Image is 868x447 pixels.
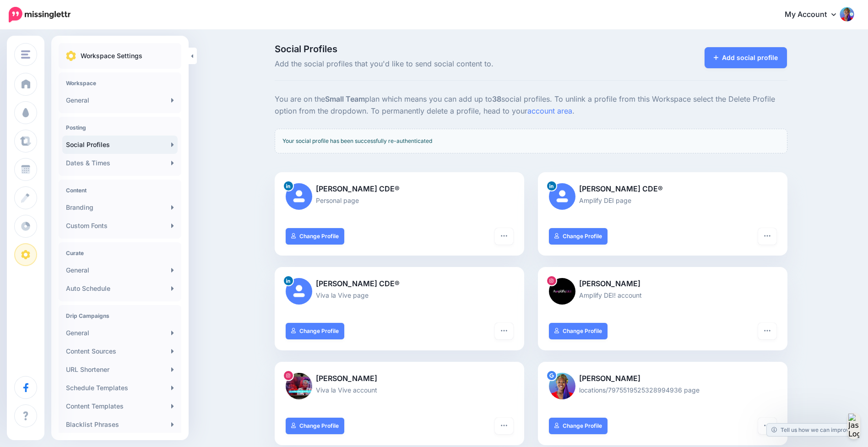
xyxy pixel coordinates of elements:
[62,279,178,298] a: Auto Schedule
[549,373,575,399] img: AOh14Gju6ba83SYbrgfUGhS3SHNSUcb9w0pGQIGplCTKwgs96-c-63333.png
[286,278,513,290] p: [PERSON_NAME] CDE®
[286,195,513,206] p: Personal page
[549,385,776,395] p: locations/7975519525328994936 page
[62,154,178,172] a: Dates & Times
[286,373,513,385] p: [PERSON_NAME]
[62,91,178,109] a: General
[62,261,178,279] a: General
[62,198,178,217] a: Branding
[66,124,174,131] h4: Posting
[549,183,575,210] img: user_default_image.png
[9,7,71,22] img: Missinglettr
[275,129,787,153] div: Your social profile has been successfully re-authenticated
[286,418,345,434] a: Change Profile
[549,278,575,305] img: 116237471_306934033995308_8520726706702564787_n-bsa111268.jpg
[62,415,178,434] a: Blacklist Phrases
[286,228,345,245] a: Change Profile
[62,379,178,397] a: Schedule Templates
[767,424,857,436] a: Tell us how we can improve
[62,217,178,235] a: Custom Fonts
[549,195,776,206] p: Amplify DEI page
[549,183,776,195] p: [PERSON_NAME] CDE®
[66,51,76,61] img: settings.png
[66,250,174,256] h4: Curate
[62,360,178,379] a: URL Shortener
[549,278,776,290] p: [PERSON_NAME]
[549,323,608,339] a: Change Profile
[492,94,501,104] b: 38
[66,80,174,87] h4: Workspace
[275,44,612,54] span: Social Profiles
[286,183,312,210] img: user_default_image.png
[527,106,572,115] a: account area
[325,94,365,104] b: Small Team
[62,342,178,360] a: Content Sources
[62,397,178,415] a: Content Templates
[549,418,608,434] a: Change Profile
[776,4,854,26] a: My Account
[286,323,345,339] a: Change Profile
[275,93,787,117] p: You are on the plan which means you can add up to social profiles. To unlink a profile from this ...
[66,312,174,319] h4: Drip Campaigns
[81,50,142,61] p: Workspace Settings
[705,47,787,68] a: Add social profile
[286,290,513,300] p: Viva la Vive page
[286,373,312,399] img: 117988645_153747749701842_4287529258210687376_n-bsa123627.jpg
[286,183,513,195] p: [PERSON_NAME] CDE®
[549,228,608,245] a: Change Profile
[275,58,612,70] span: Add the social profiles that you'd like to send social content to.
[21,50,30,59] img: menu.png
[549,290,776,300] p: Amplify DEI! account
[286,278,312,305] img: user_default_image.png
[66,187,174,194] h4: Content
[62,324,178,342] a: General
[549,373,776,385] p: [PERSON_NAME]
[286,385,513,395] p: Viva la Vive account
[62,136,178,154] a: Social Profiles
